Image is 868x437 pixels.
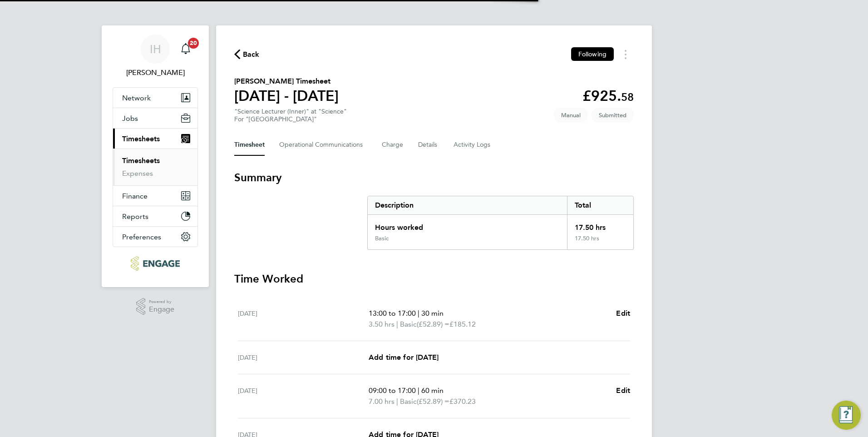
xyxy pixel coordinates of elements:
[382,134,404,156] button: Charge
[122,114,138,123] span: Jobs
[368,196,567,214] div: Description
[149,298,174,306] span: Powered by
[243,49,260,60] span: Back
[234,115,347,123] div: For "[GEOGRAPHIC_DATA]"
[449,397,476,406] span: £370.23
[400,396,417,407] span: Basic
[369,397,395,406] span: 7.00 hrs
[238,385,369,407] div: [DATE]
[617,47,634,61] button: Timesheets Menu
[832,401,861,430] button: Engage Resource Center
[375,235,389,242] div: Basic
[368,215,567,235] div: Hours worked
[234,108,347,123] div: "Science Lecturer (Inner)" at "Science"
[616,386,630,395] span: Edit
[102,25,209,287] nav: Main navigation
[122,212,148,221] span: Reports
[122,134,160,143] span: Timesheets
[122,192,148,200] span: Finance
[418,134,439,156] button: Details
[131,256,179,271] img: ncclondon-logo-retina.png
[449,320,476,328] span: £185.12
[369,320,395,328] span: 3.50 hrs
[113,35,198,78] a: IH[PERSON_NAME]
[367,196,634,250] div: Summary
[621,90,634,104] span: 58
[279,134,367,156] button: Operational Communications
[417,397,449,406] span: (£52.89) =
[113,149,197,185] div: Timesheets
[421,386,444,395] span: 60 min
[177,35,195,64] a: 20
[369,352,439,363] a: Add time for [DATE]
[567,235,633,249] div: 17.50 hrs
[417,320,449,328] span: (£52.89) =
[113,186,197,206] button: Finance
[400,319,417,330] span: Basic
[369,386,416,395] span: 09:00 to 17:00
[122,156,160,165] a: Timesheets
[396,397,398,406] span: |
[149,306,174,313] span: Engage
[592,108,634,123] span: This timesheet is Submitted.
[567,196,633,214] div: Total
[421,309,444,318] span: 30 min
[571,47,614,61] button: Following
[418,309,419,318] span: |
[369,353,439,362] span: Add time for [DATE]
[616,308,630,319] a: Edit
[369,309,416,318] span: 13:00 to 17:00
[122,233,161,241] span: Preferences
[616,309,630,318] span: Edit
[234,87,339,105] h1: [DATE] - [DATE]
[238,308,369,330] div: [DATE]
[188,38,199,49] span: 20
[113,108,197,128] button: Jobs
[113,129,197,149] button: Timesheets
[454,134,492,156] button: Activity Logs
[234,134,265,156] button: Timesheet
[234,272,634,286] h3: Time Worked
[113,256,198,271] a: Go to home page
[238,352,369,363] div: [DATE]
[122,169,153,178] a: Expenses
[234,49,260,60] button: Back
[150,43,161,55] span: IH
[418,386,419,395] span: |
[554,108,588,123] span: This timesheet was manually created.
[578,50,607,58] span: Following
[113,67,198,78] span: Iqbal Hussain
[567,215,633,235] div: 17.50 hrs
[113,227,197,247] button: Preferences
[136,298,175,315] a: Powered byEngage
[113,88,197,108] button: Network
[234,76,339,87] h2: [PERSON_NAME] Timesheet
[582,87,634,104] app-decimal: £925.
[113,206,197,226] button: Reports
[122,94,151,102] span: Network
[616,385,630,396] a: Edit
[234,170,634,185] h3: Summary
[396,320,398,328] span: |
